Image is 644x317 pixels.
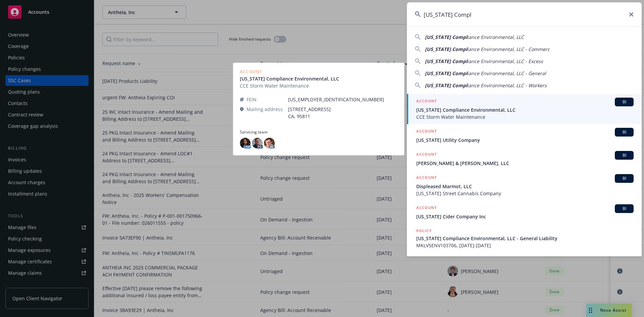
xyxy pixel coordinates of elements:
[416,113,634,120] span: CCE Storm Water Maintenance
[416,235,634,242] span: [US_STATE] Compliance Environmental, LLC - General Liability
[407,124,642,147] a: ACCOUNTBI[US_STATE] Utility Company
[416,137,634,144] span: [US_STATE] Utility Company
[467,70,546,76] span: iance Environmental, LLC - General
[416,151,437,159] h5: ACCOUNT
[416,190,634,197] span: [US_STATE] Street Cannabis Company
[618,99,631,105] span: BI
[425,70,467,76] span: [US_STATE] Compl
[618,206,631,212] span: BI
[425,46,467,52] span: [US_STATE] Compl
[467,82,547,89] span: iance Environmental, LLC - Workers
[407,201,642,224] a: ACCOUNTBI[US_STATE] Cider Company Inc
[425,58,467,64] span: [US_STATE] Compl
[416,183,634,190] span: Displeased Marmot, LLC
[407,224,642,253] a: POLICY[US_STATE] Compliance Environmental, LLC - General LiabilityMKLV5ENV103706, [DATE]-[DATE]
[407,147,642,170] a: ACCOUNTBI[PERSON_NAME] & [PERSON_NAME], LLC
[618,129,631,135] span: BI
[416,242,634,249] span: MKLV5ENV103706, [DATE]-[DATE]
[425,82,467,89] span: [US_STATE] Compl
[416,204,437,212] h5: ACCOUNT
[467,58,543,64] span: iance Environmental, LLC - Excess
[416,98,437,106] h5: ACCOUNT
[425,34,467,40] span: [US_STATE] Compl
[416,106,634,113] span: [US_STATE] Compliance Environmental, LLC
[407,94,642,124] a: ACCOUNTBI[US_STATE] Compliance Environmental, LLCCCE Storm Water Maintenance
[407,170,642,201] a: ACCOUNTBIDispleased Marmot, LLC[US_STATE] Street Cannabis Company
[618,175,631,181] span: BI
[618,152,631,158] span: BI
[416,160,634,167] span: [PERSON_NAME] & [PERSON_NAME], LLC
[467,34,524,40] span: iance Environmental, LLC
[416,213,634,220] span: [US_STATE] Cider Company Inc
[416,128,437,136] h5: ACCOUNT
[416,227,432,234] h5: POLICY
[416,174,437,182] h5: ACCOUNT
[467,46,550,52] span: iance Environmental, LLC - Commerc
[407,2,642,27] input: Search...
